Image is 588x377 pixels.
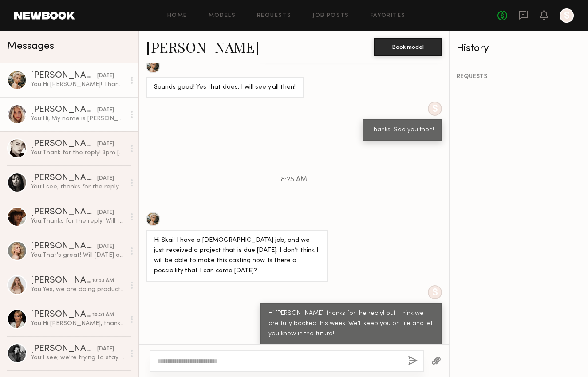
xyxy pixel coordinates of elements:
[374,43,442,50] a: Book model
[312,13,349,19] a: Job Posts
[31,149,125,157] div: You: Thank for the reply! 3pm [DATE]. Here is the address: [STREET_ADDRESS] Let me know if this w...
[31,80,125,89] div: You: Hi [PERSON_NAME]! Thanks for the reply. We don't have an exact date, but we are constantly t...
[154,236,320,276] div: Hi Skai! I have a [DEMOGRAPHIC_DATA] job, and we just received a project that is due [DATE]. I do...
[97,72,114,80] div: [DATE]
[7,41,54,51] span: Messages
[92,277,114,285] div: 10:53 AM
[31,106,97,114] div: [PERSON_NAME]
[31,183,125,191] div: You: I see, thanks for the reply. We'll let you know in the future if anything opens up!
[31,140,97,149] div: [PERSON_NAME]
[31,319,125,328] div: You: Hi [PERSON_NAME], thanks for the reply! but I think we are fully booked this week. We'll kee...
[97,243,114,251] div: [DATE]
[146,37,259,56] a: [PERSON_NAME]
[374,38,442,56] button: Book model
[31,353,125,362] div: You: I see; we're trying to stay in our budget to be around $100/hr. Thank you for the info, we'l...
[31,251,125,259] div: You: That's great! Will [DATE] at 2pm be ok? Here is our address: [STREET_ADDRESS]
[31,285,125,294] div: You: Yes, we are doing product photoshoots for our clothing line for e-commerce. We do dresses, t...
[457,74,581,80] div: REQUESTS
[31,242,97,251] div: [PERSON_NAME]
[31,71,97,80] div: [PERSON_NAME]
[154,82,296,93] div: Sounds good! Yes that does. I will see y’all then!
[31,174,97,183] div: [PERSON_NAME]
[209,13,236,19] a: Models
[97,174,114,183] div: [DATE]
[97,345,114,353] div: [DATE]
[281,176,307,184] span: 8:25 AM
[31,310,92,319] div: [PERSON_NAME]
[31,208,97,217] div: [PERSON_NAME]
[31,114,125,123] div: You: Hi, My name is [PERSON_NAME], I'm with [PERSON_NAME]. We are looking to schedule a photoshoo...
[92,311,114,319] div: 10:51 AM
[31,276,92,285] div: [PERSON_NAME]
[167,13,187,19] a: Home
[371,13,406,19] a: Favorites
[268,309,434,339] div: Hi [PERSON_NAME], thanks for the reply! but I think we are fully booked this week. We'll keep you...
[97,140,114,149] div: [DATE]
[31,345,97,353] div: [PERSON_NAME]
[560,8,574,23] a: S
[97,208,114,217] div: [DATE]
[371,125,434,135] div: Thanks! See you then!
[31,217,125,225] div: You: Thanks for the reply! Will the next day([DATE]) afternoon be ok?
[257,13,291,19] a: Requests
[97,106,114,114] div: [DATE]
[457,43,581,54] div: History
